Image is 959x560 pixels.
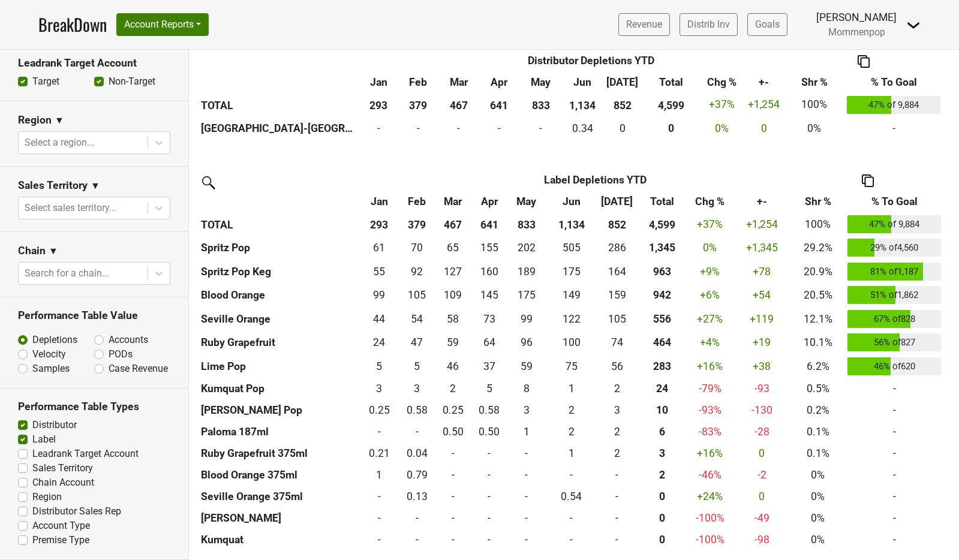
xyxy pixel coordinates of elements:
div: 3 [402,381,432,396]
th: Paloma 187ml [198,421,359,443]
th: 555.837 [637,307,687,331]
th: +-: activate to sort column ascending [744,71,784,93]
label: Target [32,74,59,89]
div: 0 [645,121,696,136]
td: 3 [359,378,399,400]
div: 2 [600,424,635,439]
td: 1.25 [546,378,596,400]
td: 0.5 [471,421,507,443]
td: +9 % [688,260,732,284]
div: 2 [438,381,468,396]
th: May: activate to sort column ascending [507,191,546,212]
td: 0 [359,118,398,139]
div: 464 [640,335,685,350]
td: - [844,118,943,139]
th: 283.072 [637,354,687,378]
div: 8 [510,381,543,396]
td: 10.1% [791,331,844,355]
td: 58.913 [435,331,471,355]
th: Jun: activate to sort column ascending [546,191,596,212]
th: Jun: activate to sort column ascending [563,71,602,93]
th: +-: activate to sort column ascending [732,191,791,212]
td: 0 [435,443,471,465]
td: 20.9% [791,260,844,284]
div: 65 [438,240,468,255]
td: -79 % [688,378,732,400]
td: 2.833 [597,400,637,421]
div: 10 [640,402,685,418]
td: 12.1% [791,307,844,331]
div: 75 [549,359,594,374]
label: Sales Territory [32,461,93,475]
th: Chg %: activate to sort column ascending [688,191,732,212]
img: Dropdown Menu [906,18,921,32]
td: 0.5% [791,378,844,400]
td: 104.915 [597,307,637,331]
div: 2 [549,402,594,418]
div: 0.58 [474,402,504,418]
th: Spritz Pop [198,236,359,260]
td: 6.2% [791,354,844,378]
div: 24 [362,335,396,350]
th: Apr: activate to sort column ascending [479,71,519,93]
div: 64 [474,335,504,350]
th: Jan: activate to sort column ascending [359,191,399,212]
th: Apr: activate to sort column ascending [471,191,507,212]
a: Goals [747,13,787,36]
td: 54.897 [359,260,399,284]
div: 70 [402,240,432,255]
td: 74.831 [546,354,596,378]
th: 379 [398,93,438,117]
div: 149 [549,287,594,303]
div: 44 [362,311,396,327]
td: 45.666 [435,354,471,378]
span: ▼ [55,113,64,128]
div: 5 [402,359,432,374]
td: 73.343 [471,307,507,331]
td: 8.166 [507,378,546,400]
div: 505 [549,240,594,255]
h3: Region [18,114,52,127]
div: 122 [549,311,594,327]
div: 92 [402,264,432,279]
a: Revenue [618,13,670,36]
div: +19 [735,335,789,350]
td: 4.749 [359,354,399,378]
div: 286 [600,240,635,255]
td: 0 [399,421,435,443]
td: 175.465 [546,260,596,284]
td: 0 [359,421,399,443]
th: 852 [602,93,642,117]
div: 164 [600,264,635,279]
td: 44.246 [359,307,399,331]
div: 73 [474,311,504,327]
label: Accounts [109,333,148,347]
td: 5.166 [399,354,435,378]
td: 2 [546,421,596,443]
label: Distributor Sales Rep [32,504,121,519]
td: 0.583 [399,400,435,421]
th: 963.354 [637,260,687,284]
td: 92.326 [399,260,435,284]
td: - [844,378,944,400]
label: Depletions [32,333,77,347]
td: 58.916 [507,354,546,378]
th: Total: activate to sort column ascending [637,191,687,212]
td: 158.588 [597,284,637,308]
div: - [401,121,435,136]
a: Distrib Inv [680,13,738,36]
th: Distributor Depletions YTD [398,50,784,71]
th: 293 [359,93,398,117]
td: 175.169 [507,284,546,308]
th: Spritz Pop Keg [198,260,359,284]
div: 58 [438,311,468,327]
th: % To Goal: activate to sort column ascending [844,191,944,212]
td: 188.692 [507,260,546,284]
div: 0.50 [438,424,468,439]
div: 47 [402,335,432,350]
td: 285.918 [597,236,637,260]
div: -130 [735,402,789,418]
div: 0.58 [402,402,432,418]
div: 59 [510,359,543,374]
td: 0.208 [359,443,399,465]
